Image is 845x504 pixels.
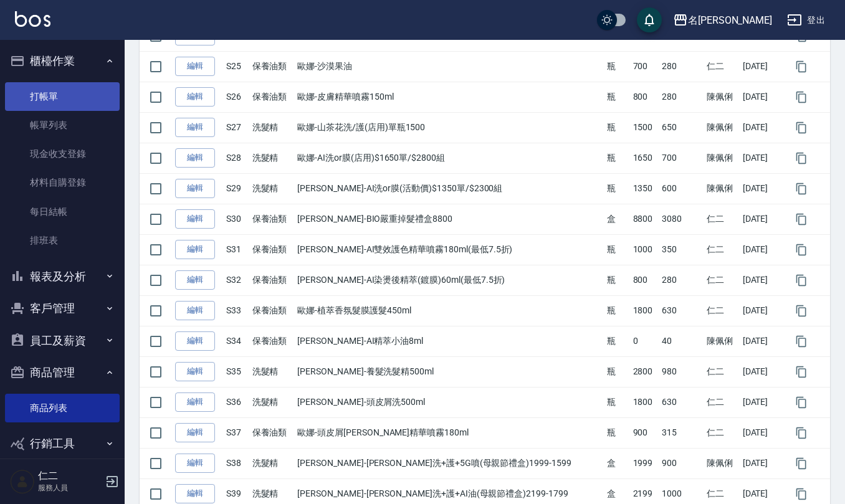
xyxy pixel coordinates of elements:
[5,260,120,293] button: 報表及分析
[249,173,295,204] td: 洗髮精
[604,234,630,265] td: 瓶
[630,295,659,326] td: 1800
[704,356,739,387] td: 仁二
[223,448,249,478] td: S38
[659,204,704,234] td: 3080
[175,57,215,76] a: 編輯
[249,234,295,265] td: 保養油類
[5,226,120,255] a: 排班表
[688,12,772,28] div: 名[PERSON_NAME]
[630,417,659,448] td: 900
[175,87,215,107] a: 編輯
[223,204,249,234] td: S30
[175,331,215,351] a: 編輯
[704,112,739,143] td: 陳佩俐
[740,82,785,112] td: [DATE]
[5,168,120,197] a: 材料自購登錄
[659,82,704,112] td: 280
[630,234,659,265] td: 1000
[604,417,630,448] td: 瓶
[740,356,785,387] td: [DATE]
[704,295,739,326] td: 仁二
[630,173,659,204] td: 1350
[5,325,120,357] button: 員工及薪資
[249,356,295,387] td: 洗髮精
[659,173,704,204] td: 600
[740,204,785,234] td: [DATE]
[223,112,249,143] td: S27
[704,265,739,295] td: 仁二
[782,9,830,32] button: 登出
[294,204,603,234] td: [PERSON_NAME]-BIO嚴重掉髮禮盒8800
[175,240,215,259] a: 編輯
[704,173,739,204] td: 陳佩俐
[630,448,659,478] td: 1999
[704,448,739,478] td: 陳佩俐
[249,112,295,143] td: 洗髮精
[630,82,659,112] td: 800
[704,326,739,356] td: 陳佩俐
[604,204,630,234] td: 盒
[637,7,662,32] button: save
[294,295,603,326] td: 歐娜-植萃香氛髮膜護髮450ml
[704,387,739,417] td: 仁二
[175,362,215,381] a: 編輯
[740,326,785,356] td: [DATE]
[175,484,215,503] a: 編輯
[175,392,215,412] a: 編輯
[604,295,630,326] td: 瓶
[175,301,215,320] a: 編輯
[294,356,603,387] td: [PERSON_NAME]-養髮洗髮精500ml
[249,204,295,234] td: 保養油類
[223,143,249,173] td: S28
[659,356,704,387] td: 980
[604,387,630,417] td: 瓶
[5,140,120,168] a: 現金收支登錄
[223,173,249,204] td: S29
[704,51,739,82] td: 仁二
[249,326,295,356] td: 保養油類
[223,82,249,112] td: S26
[604,51,630,82] td: 瓶
[38,470,102,482] h5: 仁二
[659,448,704,478] td: 900
[740,295,785,326] td: [DATE]
[630,204,659,234] td: 8800
[249,143,295,173] td: 洗髮精
[704,82,739,112] td: 陳佩俐
[740,173,785,204] td: [DATE]
[249,387,295,417] td: 洗髮精
[175,118,215,137] a: 編輯
[630,51,659,82] td: 700
[5,394,120,422] a: 商品列表
[294,82,603,112] td: 歐娜-皮膚精華噴霧150ml
[223,265,249,295] td: S32
[5,45,120,77] button: 櫃檯作業
[740,448,785,478] td: [DATE]
[740,387,785,417] td: [DATE]
[223,295,249,326] td: S33
[249,448,295,478] td: 洗髮精
[604,326,630,356] td: 瓶
[249,82,295,112] td: 保養油類
[704,204,739,234] td: 仁二
[740,51,785,82] td: [DATE]
[630,143,659,173] td: 1650
[604,265,630,295] td: 瓶
[659,417,704,448] td: 315
[659,295,704,326] td: 630
[604,448,630,478] td: 盒
[5,427,120,460] button: 行銷工具
[630,356,659,387] td: 2800
[249,51,295,82] td: 保養油類
[5,292,120,325] button: 客戶管理
[630,387,659,417] td: 1800
[175,454,215,473] a: 編輯
[630,112,659,143] td: 1500
[175,423,215,442] a: 編輯
[294,387,603,417] td: [PERSON_NAME]-頭皮屑洗500ml
[740,417,785,448] td: [DATE]
[659,112,704,143] td: 650
[604,82,630,112] td: 瓶
[294,173,603,204] td: [PERSON_NAME]-AI洗or膜(活動價)$1350單/$2300組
